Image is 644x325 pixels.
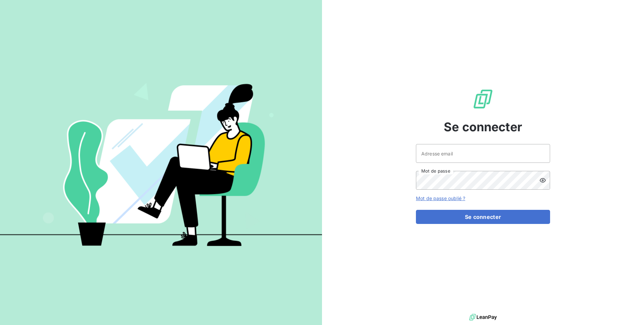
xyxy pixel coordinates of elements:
input: placeholder [416,144,550,163]
img: Logo LeanPay [472,88,494,110]
span: Se connecter [444,118,522,136]
button: Se connecter [416,210,550,224]
a: Mot de passe oublié ? [416,195,465,201]
img: logo [469,312,497,322]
